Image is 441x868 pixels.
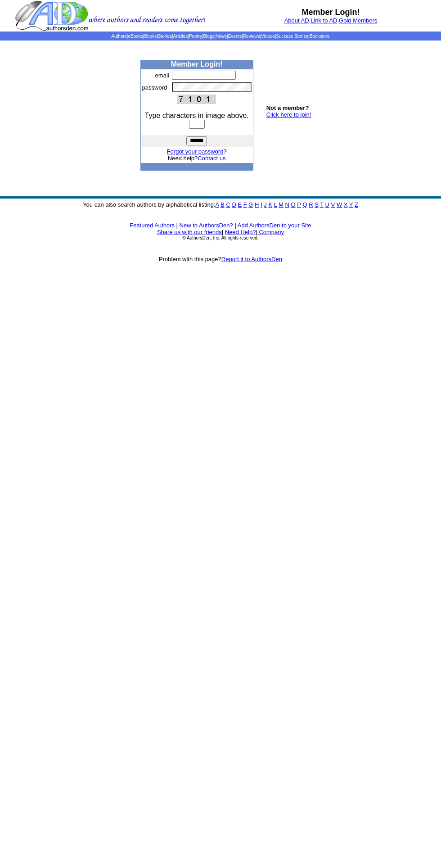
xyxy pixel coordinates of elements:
a: G [248,201,253,208]
a: Books [144,34,157,39]
a: Bookstore [310,34,330,39]
a: W [337,201,342,208]
span: | | | | | | | | | | | | [111,34,329,39]
a: H [255,201,259,208]
b: Member Login! [302,8,360,17]
font: Type characters in image above. [145,112,249,119]
font: | [222,229,223,235]
a: Reviews [243,34,260,39]
b: Not a member? [266,104,309,111]
a: R [309,201,313,208]
a: Events [228,34,242,39]
img: This Is CAPTCHA Image [177,95,216,104]
a: Company [259,229,284,235]
a: Need Help? [225,229,256,235]
a: B [220,201,225,208]
a: Gold Members [339,17,377,24]
a: S [315,201,319,208]
a: Authors [111,34,126,39]
font: Problem with this page? [159,256,282,262]
a: About AD [284,17,309,24]
a: Share us with our friends [157,229,222,235]
font: You can also search authors by alphabetical listing: [83,201,358,208]
a: Click here to join! [266,111,311,118]
font: Need help? [168,155,226,162]
a: A [216,201,219,208]
a: Featured Authors [130,222,175,229]
a: Z [355,201,358,208]
a: Q [302,201,307,208]
a: Y [349,201,353,208]
a: D [232,201,236,208]
a: Blogs [203,34,214,39]
a: Forgot your password [167,148,224,155]
font: email [155,72,169,79]
font: | [234,222,236,229]
a: E [238,201,242,208]
a: M [279,201,283,208]
a: C [226,201,230,208]
a: Poetry [189,34,202,39]
a: Link to AD [310,17,337,24]
a: eBooks [128,34,143,39]
a: Contact us [198,155,225,162]
a: Articles [173,34,188,39]
a: K [268,201,272,208]
a: Report it to AuthorsDen [221,256,282,262]
b: Member Login! [171,60,223,68]
a: News [216,34,227,39]
a: Stories [158,34,172,39]
a: New to AuthorsDen? [180,222,233,229]
a: L [274,201,277,208]
font: , , [284,17,378,24]
a: I [261,201,262,208]
a: X [344,201,348,208]
a: J [264,201,267,208]
font: © AuthorsDen, Inc. All rights reserved. [182,235,258,240]
a: P [297,201,301,208]
a: N [285,201,289,208]
a: O [291,201,296,208]
a: Add AuthorsDen to your Site [238,222,311,229]
a: T [320,201,324,208]
a: F [243,201,247,208]
font: | [256,229,284,235]
a: Videos [261,34,274,39]
a: U [325,201,329,208]
a: V [331,201,335,208]
a: Success Stories [276,34,308,39]
font: ? [167,148,227,155]
font: | [176,222,178,229]
font: password [142,84,167,91]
